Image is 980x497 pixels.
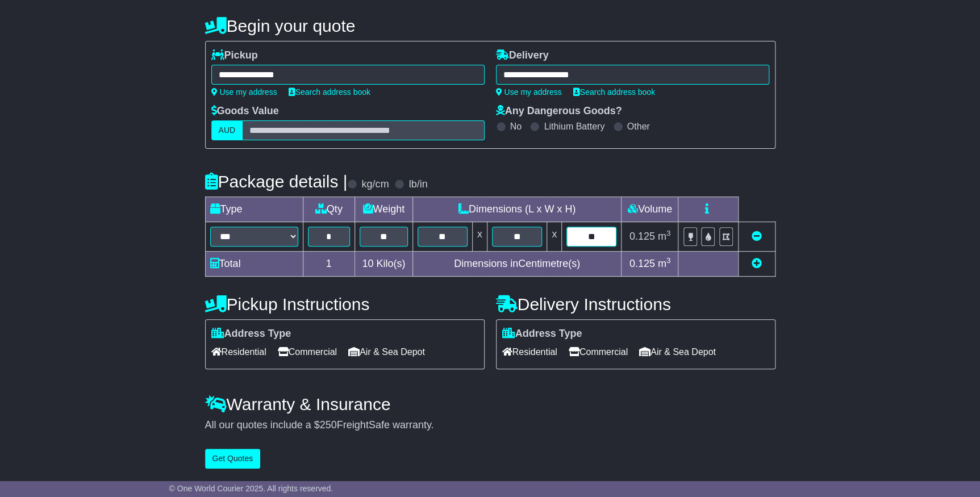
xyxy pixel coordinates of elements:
span: 0.125 [629,258,655,269]
td: Volume [622,197,678,222]
label: Pickup [211,49,258,62]
td: 1 [303,252,355,277]
label: AUD [211,120,243,140]
a: Search address book [289,87,370,97]
td: Qty [303,197,355,222]
span: m [658,231,671,242]
span: Air & Sea Depot [348,343,425,361]
label: Delivery [496,49,549,62]
span: 250 [320,419,337,431]
label: Lithium Battery [544,121,604,132]
label: lb/in [408,178,427,191]
span: Residential [502,343,557,361]
td: x [547,222,562,252]
h4: Pickup Instructions [205,295,485,314]
span: © One World Courier 2025. All rights reserved. [169,484,333,493]
span: 0.125 [629,231,655,242]
h4: Begin your quote [205,16,775,35]
label: Address Type [211,328,291,340]
span: Residential [211,343,266,361]
span: Commercial [278,343,337,361]
td: Dimensions in Centimetre(s) [412,252,622,277]
label: Address Type [502,328,582,340]
label: Goods Value [211,105,279,118]
div: All our quotes include a $ FreightSafe warranty. [205,419,775,432]
td: Kilo(s) [355,252,412,277]
td: Total [205,252,303,277]
label: Any Dangerous Goods? [496,105,622,118]
a: Search address book [573,87,655,97]
span: m [658,258,671,269]
a: Use my address [496,87,562,97]
a: Remove this item [752,231,762,242]
h4: Warranty & Insurance [205,395,775,414]
a: Use my address [211,87,277,97]
td: Weight [355,197,412,222]
label: No [510,121,522,132]
span: Air & Sea Depot [639,343,716,361]
span: Commercial [569,343,628,361]
h4: Delivery Instructions [496,295,775,314]
span: 10 [362,258,373,269]
label: Other [627,121,650,132]
sup: 3 [666,256,671,265]
button: Get Quotes [205,449,261,469]
td: Dimensions (L x W x H) [412,197,622,222]
label: kg/cm [361,178,389,191]
td: Type [205,197,303,222]
td: x [472,222,487,252]
sup: 3 [666,229,671,237]
h4: Package details | [205,172,348,191]
a: Add new item [752,258,762,269]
